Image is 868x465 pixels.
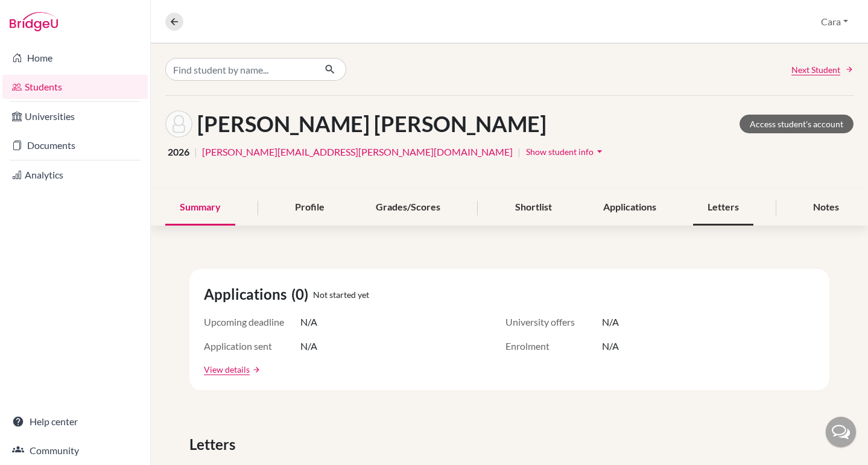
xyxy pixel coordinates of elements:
[2,410,148,434] a: Help center
[2,133,148,157] a: Documents
[518,145,521,159] span: |
[361,190,455,226] div: Grades/Scores
[526,147,594,157] span: Show student info
[204,339,300,353] span: Application sent
[693,190,753,226] div: Letters
[202,145,513,159] a: [PERSON_NAME][EMAIL_ADDRESS][PERSON_NAME][DOMAIN_NAME]
[740,115,854,133] a: Access student's account
[589,190,671,226] div: Applications
[197,111,546,137] h1: [PERSON_NAME] [PERSON_NAME]
[602,315,619,329] span: N/A
[194,145,197,159] span: |
[204,283,291,305] span: Applications
[2,46,148,70] a: Home
[165,58,315,81] input: Find student by name...
[291,283,313,305] span: (0)
[165,190,235,226] div: Summary
[2,75,148,99] a: Students
[313,288,369,301] span: Not started yet
[168,145,189,159] span: 2026
[165,110,192,138] img: Valeria Bonilla Andino's avatar
[300,315,317,329] span: N/A
[204,363,250,376] a: View details
[799,190,854,226] div: Notes
[28,8,52,19] span: Help
[280,190,339,226] div: Profile
[505,315,602,329] span: University offers
[525,142,606,161] button: Show student infoarrow_drop_down
[204,315,300,329] span: Upcoming deadline
[501,190,566,226] div: Shortlist
[189,434,240,455] span: Letters
[791,63,854,76] a: Next Student
[2,163,148,187] a: Analytics
[602,339,619,353] span: N/A
[816,10,854,33] button: Cara
[300,339,317,353] span: N/A
[2,104,148,128] a: Universities
[10,12,58,31] img: Bridge-U
[250,365,261,374] a: arrow_forward
[791,63,840,76] span: Next Student
[2,438,148,463] a: Community
[594,145,606,157] i: arrow_drop_down
[505,339,602,353] span: Enrolment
